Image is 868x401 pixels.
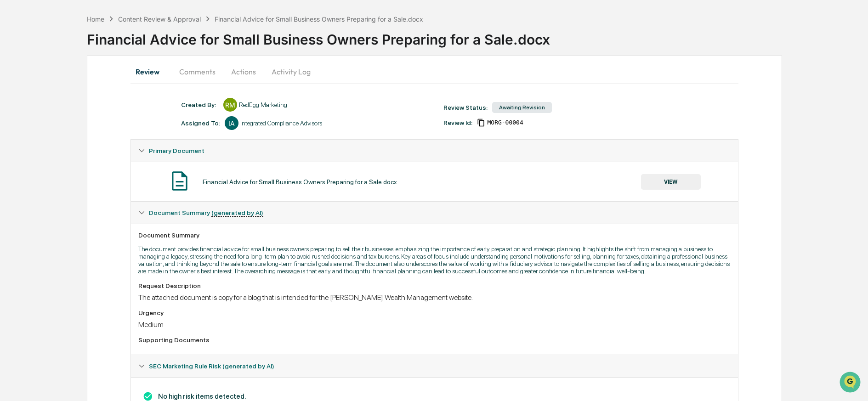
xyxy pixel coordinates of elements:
[31,79,116,87] div: We're available if you need us!
[138,293,730,302] div: The attached document is copy for a blog that is intended for the [PERSON_NAME] Wealth Management...
[63,112,118,129] a: 🗄️Attestations
[239,101,287,108] div: RedEgg Marketing
[131,162,738,201] div: Primary Document
[138,245,730,275] p: The document provides financial advice for small business owners preparing to sell their business...
[138,336,730,344] div: Supporting Documents
[91,156,111,163] span: Pylon
[240,119,322,127] div: Integrated Compliance Advisors
[215,15,423,23] div: Financial Advice for Small Business Owners Preparing for a Sale.docx
[149,209,263,216] span: Document Summary
[156,73,167,84] button: Start new chat
[211,209,263,217] u: (generated by AI)
[130,61,738,83] div: secondary tabs example
[76,116,114,125] span: Attestations
[9,134,17,141] div: 🔎
[225,116,238,130] div: IA
[118,15,201,23] div: Content Review & Approval
[6,130,62,146] a: 🔎Data Lookup
[9,19,167,34] p: How can we help?
[641,174,701,190] button: VIEW
[6,112,63,129] a: 🖐️Preclearance
[223,61,264,83] button: Actions
[31,70,151,79] div: Start new chat
[138,232,730,239] div: Document Summary
[149,147,204,154] span: Primary Document
[131,140,738,162] div: Primary Document
[443,104,488,111] div: Review Status:
[9,117,17,124] div: 🖐️
[264,61,318,83] button: Activity Log
[172,61,223,83] button: Comments
[9,70,26,87] img: 1746055101610-c473b297-6a78-478c-a979-82029cc54cd1
[492,102,552,113] div: Awaiting Revision
[443,119,472,126] div: Review Id:
[18,133,58,142] span: Data Lookup
[138,282,730,289] div: Request Description
[168,169,191,192] img: Document Icon
[222,362,274,370] u: (generated by AI)
[87,24,868,48] div: Financial Advice for Small Business Owners Preparing for a Sale.docx
[138,320,730,329] div: Medium
[181,119,220,127] div: Assigned To:
[138,309,730,316] div: Urgency
[131,224,738,355] div: Document Summary (generated by AI)
[65,155,111,163] a: Powered byPylon
[131,355,738,377] div: SEC Marketing Rule Risk (generated by AI)
[87,15,104,23] div: Home
[223,98,237,112] div: RM
[181,101,219,108] div: Created By: ‎ ‎
[18,116,59,125] span: Preclearance
[203,178,397,186] div: Financial Advice for Small Business Owners Preparing for a Sale.docx
[131,202,738,224] div: Document Summary (generated by AI)
[149,362,274,370] span: SEC Marketing Rule Risk
[67,117,74,124] div: 🗄️
[487,119,523,126] span: 4aeeb23e-bdec-4885-961f-16a9c9eff97c
[839,371,863,395] iframe: Open customer support
[130,61,172,83] button: Review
